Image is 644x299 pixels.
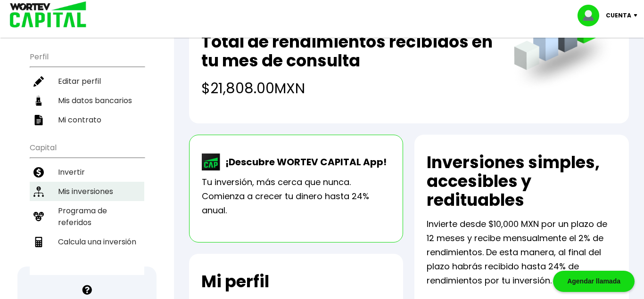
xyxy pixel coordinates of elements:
img: invertir-icon.b3b967d7.svg [33,167,44,178]
a: Mis inversiones [30,182,144,201]
p: Cuenta [606,8,631,23]
img: recomiendanos-icon.9b8e9327.svg [33,211,44,222]
h2: Total de rendimientos recibidos en tu mes de consulta [201,32,495,70]
a: Mi contrato [30,110,144,129]
img: profile-image [578,5,606,26]
a: Editar perfil [30,72,144,91]
ul: Perfil [30,46,144,129]
ul: Capital [30,137,144,275]
h2: Mi perfil [201,272,269,291]
a: Calcula una inversión [30,232,144,251]
a: Programa de referidos [30,201,144,232]
h2: Inversiones simples, accesibles y redituables [427,153,617,210]
img: calculadora-icon.17d418c4.svg [33,237,44,247]
img: icon-down [631,14,644,17]
h4: $21,808.00 MXN [201,78,495,99]
a: Mis datos bancarios [30,91,144,110]
h3: Buen día, [30,15,144,39]
div: Agendar llamada [553,271,635,292]
img: datos-icon.10cf9172.svg [33,96,44,106]
a: Invertir [30,162,144,182]
p: ¡Descubre WORTEV CAPITAL App! [221,155,387,169]
p: Invierte desde $10,000 MXN por un plazo de 12 meses y recibe mensualmente el 2% de rendimientos. ... [427,217,617,288]
img: inversiones-icon.6695dc30.svg [33,186,44,197]
img: editar-icon.952d3147.svg [33,76,44,87]
img: wortev-capital-app-icon [202,154,221,170]
p: Tu inversión, más cerca que nunca. Comienza a crecer tu dinero hasta 24% anual. [202,175,391,218]
img: contrato-icon.f2db500c.svg [33,115,44,125]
